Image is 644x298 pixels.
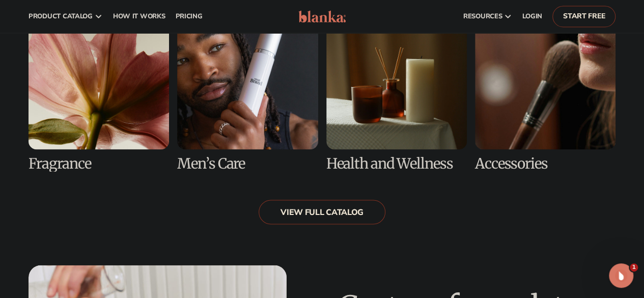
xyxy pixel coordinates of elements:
span: How It Works [113,12,165,20]
div: 5 / 8 [29,9,169,171]
iframe: Intercom live chat [609,263,633,288]
div: 7 / 8 [326,9,467,171]
a: view full catalog [259,200,385,224]
span: pricing [175,12,202,20]
img: logo [298,10,346,22]
span: resources [463,12,502,20]
span: product catalog [29,12,93,20]
span: 1 [630,263,638,272]
div: 6 / 8 [177,9,318,171]
div: 8 / 8 [475,9,615,171]
a: Start Free [552,6,615,27]
span: LOGIN [522,12,542,20]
